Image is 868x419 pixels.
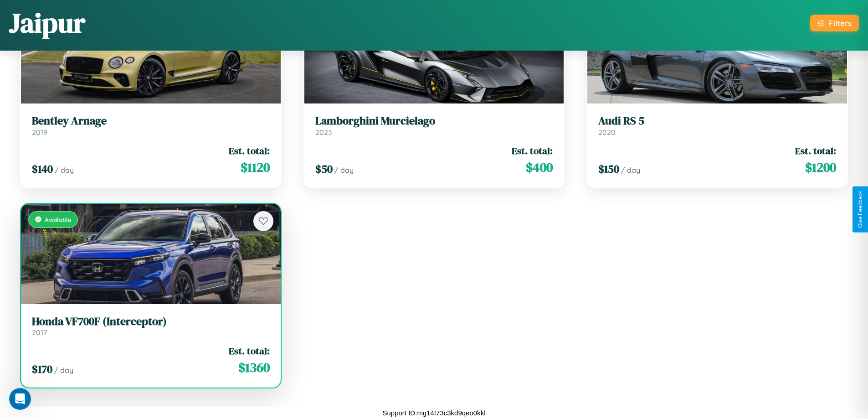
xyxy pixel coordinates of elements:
a: Honda VF700F (Interceptor)2017 [32,315,270,337]
a: Lamborghini Murcielago2023 [315,114,553,137]
h3: Honda VF700F (Interceptor) [32,315,270,328]
span: / day [334,166,354,175]
span: Est. total: [229,144,270,157]
span: $ 1200 [805,158,836,176]
iframe: Intercom live chat [9,388,31,410]
span: $ 1120 [241,158,270,176]
a: Audi RS 52020 [598,114,836,137]
span: Est. total: [795,144,836,157]
span: Available [45,216,72,223]
div: Give Feedback [857,191,863,228]
h3: Lamborghini Murcielago [315,114,553,128]
span: Est. total: [512,144,553,157]
span: 2023 [315,128,332,137]
span: $ 170 [32,362,52,377]
button: Filters [810,15,859,31]
span: / day [55,166,74,175]
span: / day [621,166,640,175]
span: / day [54,366,73,375]
span: Est. total: [229,344,270,357]
span: $ 150 [598,161,619,176]
a: Bentley Arnage2019 [32,114,270,137]
span: $ 1360 [238,358,270,377]
div: Filters [829,18,852,28]
h1: Jaipur [9,4,85,41]
p: Support ID: mg14t73c3kd9qeo0kkl [383,407,486,419]
span: $ 400 [526,158,553,176]
span: $ 140 [32,161,53,176]
span: 2017 [32,328,47,337]
span: 2019 [32,128,47,137]
span: $ 50 [315,161,333,176]
h3: Audi RS 5 [598,114,836,128]
span: 2020 [598,128,616,137]
h3: Bentley Arnage [32,114,270,128]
